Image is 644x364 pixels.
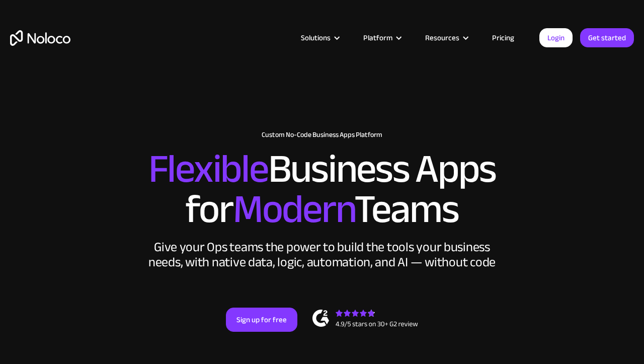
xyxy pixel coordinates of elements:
[10,30,70,46] a: home
[301,31,331,44] div: Solutions
[10,149,634,230] h2: Business Apps for Teams
[146,240,498,270] div: Give your Ops teams the power to build the tools your business needs, with native data, logic, au...
[413,31,479,44] div: Resources
[288,31,351,44] div: Solutions
[580,28,634,47] a: Get started
[233,172,354,247] span: Modern
[351,31,413,44] div: Platform
[539,28,573,47] a: Login
[148,131,268,206] span: Flexible
[479,31,527,44] a: Pricing
[425,31,459,44] div: Resources
[363,31,392,44] div: Platform
[10,131,634,139] h1: Custom No-Code Business Apps Platform
[226,308,297,332] a: Sign up for free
